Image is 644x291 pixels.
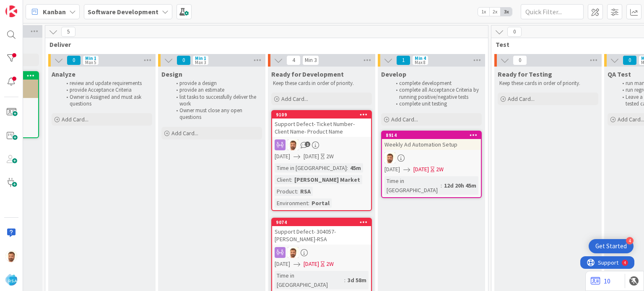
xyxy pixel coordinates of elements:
[499,80,597,87] p: Keep these cards in order of priority.
[272,247,371,258] div: AS
[272,118,371,137] div: Support Defect- Ticket Number- Client Name- Product Name
[591,276,610,286] a: 10
[382,139,481,150] div: Weekly Ad Automation Setup
[521,4,584,19] input: Quick Filter...
[626,237,634,245] div: 4
[288,139,299,150] img: AS
[62,116,88,123] span: Add Card...
[348,163,363,173] div: 45m
[275,163,347,173] div: Time in [GEOGRAPHIC_DATA]
[298,187,313,196] div: RSA
[304,260,319,268] span: [DATE]
[88,8,158,16] b: Software Development
[272,226,371,245] div: Support Defect- 304057- [PERSON_NAME]-RSA
[436,165,444,174] div: 2W
[384,152,395,163] img: AS
[391,116,418,123] span: Add Card...
[171,80,261,87] li: provide a design
[272,139,371,150] div: AS
[273,80,370,87] p: Keep these cards in order of priority.
[275,152,290,161] span: [DATE]
[344,276,345,285] span: :
[272,111,371,137] div: 9109Support Defect- Ticket Number- Client Name- Product Name
[442,181,478,190] div: 12d 20h 45m
[85,60,96,64] div: Max 5
[43,7,66,17] span: Kanban
[195,56,206,60] div: Min 1
[391,87,480,100] li: complete all Acceptance Criteria by running positive/negative tests
[478,8,489,16] span: 1x
[272,219,371,226] div: 9074
[441,181,442,190] span: :
[326,260,334,268] div: 2W
[272,111,371,118] div: 9109
[275,198,308,208] div: Environment
[347,163,348,173] span: :
[513,55,527,65] span: 0
[305,58,317,62] div: Min 3
[415,60,426,64] div: Max 8
[595,242,627,250] div: Get Started
[382,152,481,163] div: AS
[415,56,426,60] div: Min 4
[623,55,637,65] span: 0
[62,87,151,93] li: provide Acceptance Criteria
[386,132,481,138] div: 8914
[508,95,535,103] span: Add Card...
[589,239,634,253] div: Open Get Started checklist, remaining modules: 4
[5,250,17,262] img: AS
[304,152,319,161] span: [DATE]
[384,176,441,195] div: Time in [GEOGRAPHIC_DATA]
[498,70,552,78] span: Ready for Testing
[171,87,261,93] li: provide an estimate
[381,70,406,78] span: Develop
[195,60,206,64] div: Max 3
[281,95,308,103] span: Add Card...
[291,175,292,184] span: :
[308,198,309,208] span: :
[309,198,332,208] div: Portal
[391,100,480,107] li: complete unit testing
[275,175,291,184] div: Client
[52,70,75,78] span: Analyze
[384,165,400,174] span: [DATE]
[489,8,501,16] span: 2x
[171,107,261,121] li: Owner must close any open questions
[161,70,182,78] span: Design
[271,110,372,211] a: 9109Support Defect- Ticket Number- Client Name- Product NameAS[DATE][DATE]2WTime in [GEOGRAPHIC_D...
[49,40,478,49] span: Deliver
[507,27,522,37] span: 0
[18,1,38,11] span: Support
[382,131,481,150] div: 8914Weekly Ad Automation Setup
[177,55,191,65] span: 0
[501,8,512,16] span: 3x
[5,274,17,286] img: avatar
[275,260,290,268] span: [DATE]
[286,55,301,65] span: 4
[44,3,46,10] div: 4
[381,131,482,198] a: 8914Weekly Ad Automation SetupAS[DATE][DATE]2WTime in [GEOGRAPHIC_DATA]:12d 20h 45m
[275,187,297,196] div: Product
[171,129,198,137] span: Add Card...
[305,142,310,147] span: 1
[608,70,631,78] span: QA Test
[413,165,429,174] span: [DATE]
[171,94,261,108] li: list tasks to successfully deliver the work
[67,55,81,65] span: 0
[62,94,151,108] li: Owner is Assigned and must ask questions
[396,55,410,65] span: 1
[61,27,75,37] span: 5
[345,276,369,285] div: 3d 58m
[62,80,151,87] li: review and update requirements
[382,131,481,139] div: 8914
[85,56,96,60] div: Min 1
[391,80,480,87] li: complete development
[326,152,334,161] div: 2W
[272,219,371,245] div: 9074Support Defect- 304057- [PERSON_NAME]-RSA
[297,187,298,196] span: :
[276,112,371,118] div: 9109
[292,175,362,184] div: [PERSON_NAME] Market
[271,70,344,78] span: Ready for Development
[288,247,299,258] img: AS
[276,219,371,225] div: 9074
